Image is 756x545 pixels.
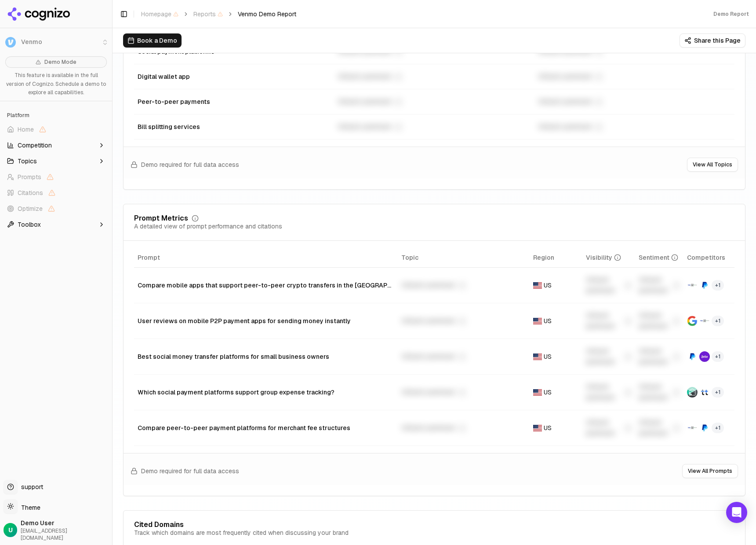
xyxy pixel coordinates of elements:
[639,417,680,438] div: Unlock premium
[687,253,725,262] span: Competitors
[4,138,109,152] button: Competition
[699,387,710,398] img: tricount
[138,352,394,361] div: Best social money transfer platforms for small business owners
[699,280,710,291] img: paypal
[687,351,698,362] img: paypal
[713,11,749,18] div: Demo Report
[586,310,632,331] div: Unlock premium
[141,160,239,169] span: Demo required for full data access
[44,59,76,66] span: Demo Mode
[18,157,37,166] span: Topics
[138,72,331,81] div: Digital wallet app
[8,526,13,534] span: U
[401,387,526,398] div: Unlock premium
[4,154,109,168] button: Topics
[586,382,632,403] div: Unlock premium
[401,280,526,291] div: Unlock premium
[138,281,394,290] div: Compare mobile apps that support peer-to-peer crypto transfers in the [GEOGRAPHIC_DATA]
[635,248,683,268] th: sentiment
[687,158,738,172] button: View All Topics
[398,248,530,268] th: Topic
[18,188,43,197] span: Citations
[21,527,109,541] span: [EMAIL_ADDRESS][DOMAIN_NAME]
[138,253,160,262] span: Prompt
[533,425,542,431] img: US flag
[401,351,526,362] div: Unlock premium
[639,346,680,367] div: Unlock premium
[18,504,40,512] span: Theme
[18,204,43,213] span: Optimize
[544,352,552,361] span: US
[134,248,734,446] div: Data table
[18,125,34,134] span: Home
[123,33,182,48] button: Book a Demo
[138,317,394,325] div: User reviews on mobile P2P payment apps for sending money instantly
[18,173,41,181] span: Prompts
[533,282,542,289] img: US flag
[141,467,239,475] span: Demo required for full data access
[687,316,698,326] img: google
[533,389,542,396] img: US flag
[138,388,394,397] div: Which social payment platforms support group expense tracking?
[338,71,531,82] div: Unlock premium
[134,521,184,528] div: Cited Domains
[712,280,724,291] span: + 1
[639,253,678,262] div: Sentiment
[401,253,418,262] span: Topic
[538,71,731,82] div: Unlock premium
[138,97,331,106] div: Peer-to-peer payments
[582,248,635,268] th: brandMentionRate
[699,316,710,326] img: cash app
[533,354,542,360] img: US flag
[544,388,552,397] span: US
[401,316,526,326] div: Unlock premium
[544,317,552,325] span: US
[680,33,745,48] button: Share this Page
[687,387,698,398] img: splitwise
[712,316,724,326] span: + 1
[639,310,680,331] div: Unlock premium
[18,141,52,150] span: Competition
[134,528,349,537] div: Track which domains are most frequently cited when discussing your brand
[639,382,680,403] div: Unlock premium
[530,248,582,268] th: Region
[141,10,178,18] span: Homepage
[238,10,296,18] span: Venmo Demo Report
[586,417,632,438] div: Unlock premium
[726,502,747,523] div: Open Intercom Messenger
[4,108,109,122] div: Platform
[712,423,724,433] span: + 1
[586,346,632,367] div: Unlock premium
[712,351,724,362] span: + 1
[586,253,621,262] div: Visibility
[683,248,745,268] th: Competitors
[533,253,554,262] span: Region
[134,222,282,231] div: A detailed view of prompt performance and citations
[533,318,542,324] img: US flag
[21,519,109,527] span: Demo User
[544,281,552,290] span: US
[4,217,109,232] button: Toolbox
[193,10,223,18] span: Reports
[538,96,731,107] div: Unlock premium
[639,275,680,296] div: Unlock premium
[699,423,710,433] img: paypal
[141,10,296,18] nav: breadcrumb
[338,122,531,132] div: Unlock premium
[5,71,107,97] p: This feature is available in the full version of Cognizo. Schedule a demo to explore all capabili...
[18,482,43,491] span: support
[687,423,698,433] img: cash app
[538,122,731,132] div: Unlock premium
[544,423,552,432] span: US
[134,248,398,268] th: Prompt
[138,423,394,432] div: Compare peer-to-peer payment platforms for merchant fee structures
[338,96,531,107] div: Unlock premium
[134,215,188,222] div: Prompt Metrics
[401,423,526,433] div: Unlock premium
[138,122,331,131] div: Bill splitting services
[18,220,41,229] span: Toolbox
[586,275,632,296] div: Unlock premium
[699,351,710,362] img: zelle
[687,280,698,291] img: cash app
[682,464,738,478] button: View All Prompts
